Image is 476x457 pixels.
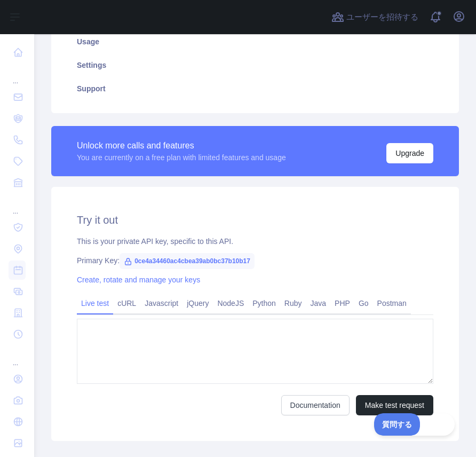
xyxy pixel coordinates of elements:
[77,212,433,227] h2: Try it out
[140,295,183,312] a: Javascript
[373,295,411,312] a: Postman
[306,295,331,312] a: Java
[213,295,248,312] a: NodeJS
[77,152,286,163] div: You are currently on a free plan with limited features and usage
[386,143,433,163] button: Upgrade
[13,208,18,215] font: ...
[77,275,200,284] a: Create, rotate and manage your keys
[356,395,433,415] button: Make test request
[183,295,213,312] a: jQuery
[330,295,354,312] a: PHP
[64,30,446,53] a: Usage
[346,12,418,21] font: ユーザーを招待する
[77,295,113,312] a: Live test
[281,395,350,415] a: Documentation
[64,77,446,100] a: Support
[248,295,280,312] a: Python
[354,295,373,312] a: Go
[113,295,140,312] a: cURL
[120,253,255,269] span: 0ce4a34460ac4cbea39ab0bc37b10b17
[77,255,433,266] div: Primary Key:
[64,53,446,77] a: Settings
[280,295,306,312] a: Ruby
[374,413,455,436] iframe: カスタマーサポートを切り替える
[13,359,18,367] font: ...
[329,9,421,26] button: ユーザーを招待する
[77,139,286,152] div: Unlock more calls and features
[77,236,433,247] div: This is your private API key, specific to this API.
[13,77,18,85] font: ...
